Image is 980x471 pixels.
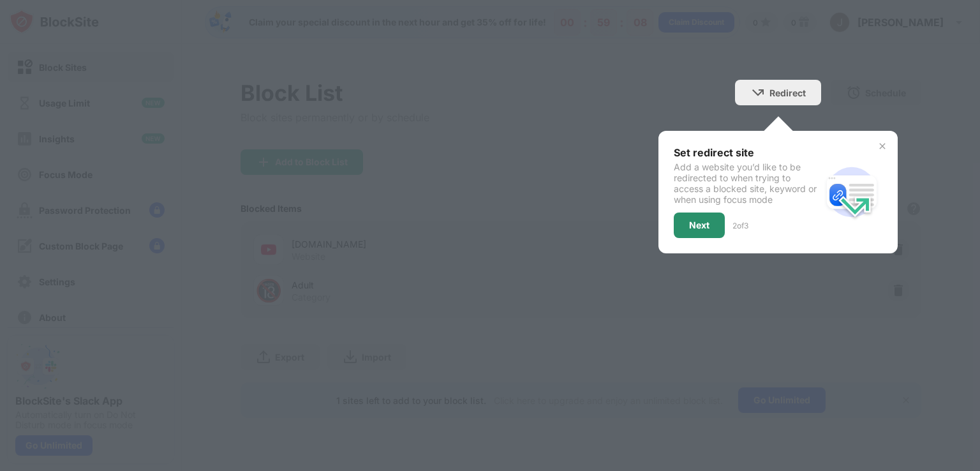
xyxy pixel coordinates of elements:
[674,146,821,159] div: Set redirect site
[769,87,806,98] div: Redirect
[674,161,821,205] div: Add a website you’d like to be redirected to when trying to access a blocked site, keyword or whe...
[821,161,882,223] img: redirect.svg
[732,221,748,230] div: 2 of 3
[877,141,887,151] img: x-button.svg
[689,220,709,230] div: Next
